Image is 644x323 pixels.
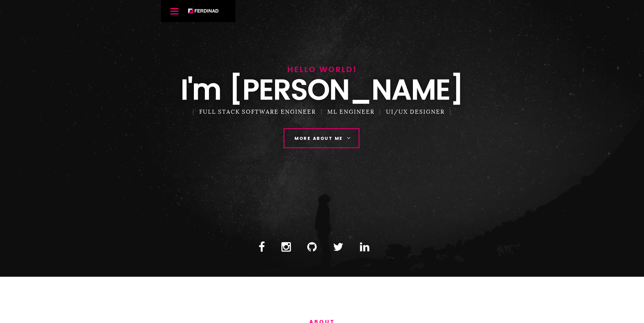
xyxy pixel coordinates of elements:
[138,64,506,76] h5: Hello World!
[171,76,473,106] h1: I'm [PERSON_NAME]
[327,108,384,116] span: ML Engineer
[170,11,178,12] span: Menu
[168,4,181,18] a: Menu
[190,108,325,116] span: Full stack Software Engineer
[283,128,360,148] a: More About Me
[188,8,219,13] a: [PERSON_NAME]
[386,108,454,116] span: UI/UX Designer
